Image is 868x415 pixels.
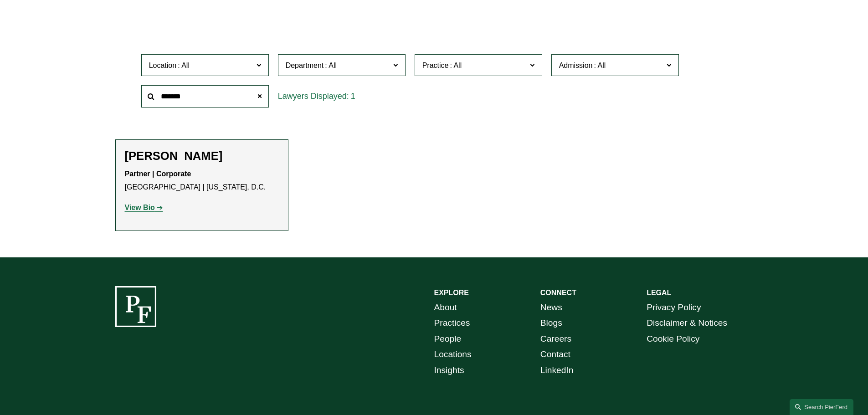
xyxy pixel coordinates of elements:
[559,61,593,69] span: Admission
[540,347,570,363] a: Contact
[540,315,562,331] a: Blogs
[125,204,163,211] a: View Bio
[434,289,469,297] strong: EXPLORE
[434,347,472,363] a: Locations
[434,331,462,347] a: People
[149,61,177,69] span: Location
[434,363,464,379] a: Insights
[434,300,457,316] a: About
[125,204,155,211] strong: View Bio
[351,92,355,101] span: 1
[540,300,562,316] a: News
[434,315,470,331] a: Practices
[125,149,279,163] h2: [PERSON_NAME]
[647,331,699,347] a: Cookie Policy
[647,315,727,331] a: Disclaimer & Notices
[647,289,671,297] strong: LEGAL
[125,170,191,178] strong: Partner | Corporate
[540,289,576,297] strong: CONNECT
[540,363,574,379] a: LinkedIn
[286,61,324,69] span: Department
[540,331,571,347] a: Careers
[790,399,853,415] a: Search this site
[422,61,449,69] span: Practice
[647,300,701,316] a: Privacy Policy
[125,168,279,194] p: [GEOGRAPHIC_DATA] | [US_STATE], D.C.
